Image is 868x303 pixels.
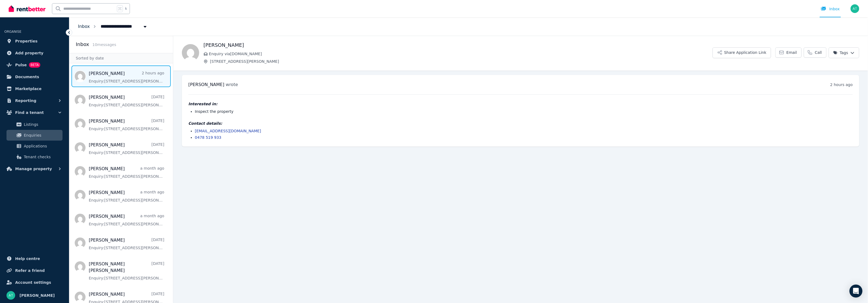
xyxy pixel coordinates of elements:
span: Tenant checks [24,154,60,160]
span: Refer a friend [15,267,45,274]
span: Manage property [15,166,52,172]
span: Enquiries [24,132,60,139]
a: [PERSON_NAME]a month agoEnquiry:[STREET_ADDRESS][PERSON_NAME]. [89,189,164,203]
h4: Interested in: [188,101,853,107]
div: Open Intercom Messenger [850,285,863,298]
a: Help centre [4,253,65,264]
button: Manage property [4,163,65,174]
a: Account settings [4,277,65,288]
button: Share Application Link [713,47,771,58]
a: Enquiries [6,130,63,141]
a: Call [804,47,827,58]
span: 10 message s [92,42,116,47]
a: 0478 519 933 [195,135,221,140]
span: [PERSON_NAME] [19,292,55,299]
a: Email [775,47,802,58]
span: Listings [24,121,60,128]
span: Call [815,50,822,55]
button: Find a tenant [4,107,65,118]
a: Marketplace [4,83,65,94]
img: Akruti Patel [182,44,199,61]
div: Sorted by date [69,53,173,63]
span: wrote [226,82,238,87]
span: Pulse [15,62,27,68]
a: Inbox [78,24,90,29]
a: [PERSON_NAME]a month agoEnquiry:[STREET_ADDRESS][PERSON_NAME]. [89,166,164,179]
button: Tags [829,47,859,58]
a: Refer a friend [4,265,65,276]
a: [EMAIL_ADDRESS][DOMAIN_NAME] [195,129,261,133]
a: [PERSON_NAME]a month agoEnquiry:[STREET_ADDRESS][PERSON_NAME]. [89,213,164,227]
a: Listings [6,119,63,130]
span: Add property [15,50,44,56]
button: Reporting [4,95,65,106]
nav: Breadcrumb [69,17,156,36]
a: [PERSON_NAME][DATE]Enquiry:[STREET_ADDRESS][PERSON_NAME]. [89,118,164,131]
a: [PERSON_NAME][DATE]Enquiry:[STREET_ADDRESS][PERSON_NAME]. [89,94,164,108]
span: Enquiry via [DOMAIN_NAME] [209,51,713,57]
a: Tenant checks [6,151,63,162]
span: Email [787,50,797,55]
a: Documents [4,71,65,82]
a: Properties [4,36,65,47]
span: BETA [29,62,40,68]
time: 2 hours ago [830,83,853,87]
span: ORGANISE [4,30,21,34]
span: Properties [15,38,38,44]
span: Applications [24,143,60,149]
h4: Contact details: [188,121,853,126]
span: [STREET_ADDRESS][PERSON_NAME] [210,59,713,64]
span: Tags [833,50,848,55]
img: Alexander Tran [851,4,859,13]
li: Inspect the property [195,109,853,114]
a: [PERSON_NAME] [PERSON_NAME][DATE]Enquiry:[STREET_ADDRESS][PERSON_NAME]. [89,261,164,281]
span: Find a tenant [15,109,44,116]
span: Reporting [15,97,36,104]
img: Alexander Tran [6,291,15,300]
a: PulseBETA [4,60,65,70]
span: Marketplace [15,85,41,92]
span: Account settings [15,279,51,286]
div: Inbox [821,6,840,12]
span: Documents [15,74,39,80]
a: [PERSON_NAME][DATE]Enquiry:[STREET_ADDRESS][PERSON_NAME]. [89,237,164,251]
a: [PERSON_NAME]2 hours agoEnquiry:[STREET_ADDRESS][PERSON_NAME]. [89,70,164,84]
span: k [125,6,127,11]
a: [PERSON_NAME][DATE]Enquiry:[STREET_ADDRESS][PERSON_NAME]. [89,142,164,155]
a: Add property [4,48,65,58]
a: Applications [6,141,63,151]
h2: Inbox [76,41,89,48]
img: RentBetter [9,5,45,13]
span: Help centre [15,255,40,262]
span: [PERSON_NAME] [188,82,224,87]
h1: [PERSON_NAME] [204,41,713,49]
